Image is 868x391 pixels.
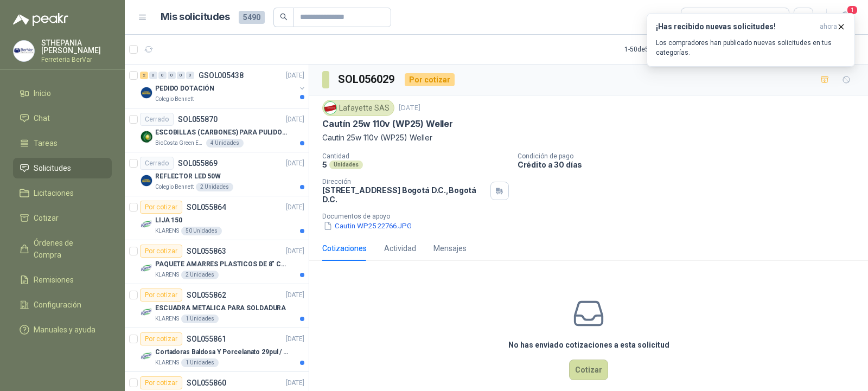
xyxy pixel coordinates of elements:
[168,72,176,79] div: 0
[140,332,182,345] div: Por cotizar
[187,335,226,343] p: SOL055861
[286,114,304,125] p: [DATE]
[508,339,669,351] h3: No has enviado cotizaciones a esta solicitud
[322,242,367,254] div: Cotizaciones
[125,284,309,328] a: Por cotizarSOL055862[DATE] Company LogoESCUADRA METALICA PARA SOLDADURAKLARENS1 Unidades
[14,41,34,61] img: Company Logo
[34,274,74,286] span: Remisiones
[155,358,179,367] p: KLARENS
[125,240,309,284] a: Por cotizarSOL055863[DATE] Company LogoPAQUETE AMARRES PLASTICOS DE 8" COLOR NEGROKLARENS2 Unidades
[34,212,59,224] span: Cotizar
[178,159,218,167] p: SOL055869
[155,127,290,138] p: ESCOBILLAS (CARBONES) PARA PULIDORA DEWALT
[34,87,51,99] span: Inicio
[13,13,68,26] img: Logo peakr
[155,95,194,104] p: Colegio Bennett
[140,130,153,143] img: Company Logo
[34,162,71,174] span: Solicitudes
[280,13,288,21] span: search
[196,183,233,191] div: 2 Unidades
[158,72,167,79] div: 0
[149,72,157,79] div: 0
[338,71,396,88] h3: SOL056029
[322,118,453,130] p: Cautín 25w 110v (WP25) Weller
[125,196,309,240] a: Por cotizarSOL055864[DATE] Company LogoLIJA 150KLARENS50 Unidades
[34,324,95,336] span: Manuales y ayuda
[155,215,182,226] p: LIJA 150
[140,174,153,187] img: Company Logo
[140,262,153,275] img: Company Logo
[140,72,148,79] div: 2
[187,291,226,299] p: SOL055862
[140,306,153,319] img: Company Logo
[286,334,304,344] p: [DATE]
[155,303,286,313] p: ESCUADRA METALICA PARA SOLDADURA
[322,178,486,185] p: Dirección
[155,84,214,94] p: PEDIDO DOTACIÓN
[13,133,112,153] a: Tareas
[187,203,226,211] p: SOL055864
[140,201,182,214] div: Por cotizar
[624,41,695,58] div: 1 - 50 de 5048
[286,70,304,81] p: [DATE]
[656,38,846,57] p: Los compradores han publicado nuevas solicitudes en tus categorías.
[155,347,290,357] p: Cortadoras Baldosa Y Porcelanato 29pul / 74cm - Truper 15827
[286,378,304,388] p: [DATE]
[656,22,815,31] h3: ¡Has recibido nuevas solicitudes!
[161,9,230,25] h1: Mis solicitudes
[34,112,50,124] span: Chat
[846,5,858,15] span: 1
[140,86,153,99] img: Company Logo
[140,350,153,363] img: Company Logo
[140,245,182,258] div: Por cotizar
[34,187,74,199] span: Licitaciones
[518,152,864,160] p: Condición de pago
[155,271,179,279] p: KLARENS
[286,158,304,169] p: [DATE]
[569,360,608,380] button: Cotizar
[13,158,112,178] a: Solicitudes
[155,183,194,191] p: Colegio Bennett
[140,289,182,302] div: Por cotizar
[518,160,864,169] p: Crédito a 30 días
[34,299,81,311] span: Configuración
[199,72,244,79] p: GSOL005438
[155,171,221,182] p: REFLECTOR LED 50W
[186,72,194,79] div: 0
[177,72,185,79] div: 0
[322,185,486,204] p: [STREET_ADDRESS] Bogotá D.C. , Bogotá D.C.
[324,102,336,114] img: Company Logo
[322,213,864,220] p: Documentos de apoyo
[13,208,112,228] a: Cotizar
[178,116,218,123] p: SOL055870
[140,157,174,170] div: Cerrado
[405,73,455,86] div: Por cotizar
[322,132,855,144] p: Cautín 25w 110v (WP25) Weller
[329,161,363,169] div: Unidades
[155,227,179,235] p: KLARENS
[181,315,219,323] div: 1 Unidades
[13,294,112,315] a: Configuración
[187,247,226,255] p: SOL055863
[140,69,307,104] a: 2 0 0 0 0 0 GSOL005438[DATE] Company LogoPEDIDO DOTACIÓNColegio Bennett
[181,271,219,279] div: 2 Unidades
[155,259,290,270] p: PAQUETE AMARRES PLASTICOS DE 8" COLOR NEGRO
[239,11,265,24] span: 5490
[399,103,420,113] p: [DATE]
[384,242,416,254] div: Actividad
[322,220,413,232] button: Cautin WP25 22766.JPG
[125,152,309,196] a: CerradoSOL055869[DATE] Company LogoREFLECTOR LED 50WColegio Bennett2 Unidades
[41,56,112,63] p: Ferreteria BerVar
[13,183,112,203] a: Licitaciones
[322,160,327,169] p: 5
[820,22,837,31] span: ahora
[688,11,711,23] div: Todas
[13,83,112,104] a: Inicio
[34,137,58,149] span: Tareas
[140,113,174,126] div: Cerrado
[322,100,394,116] div: Lafayette SAS
[34,237,101,261] span: Órdenes de Compra
[433,242,467,254] div: Mensajes
[125,328,309,372] a: Por cotizarSOL055861[DATE] Company LogoCortadoras Baldosa Y Porcelanato 29pul / 74cm - Truper 158...
[13,319,112,340] a: Manuales y ayuda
